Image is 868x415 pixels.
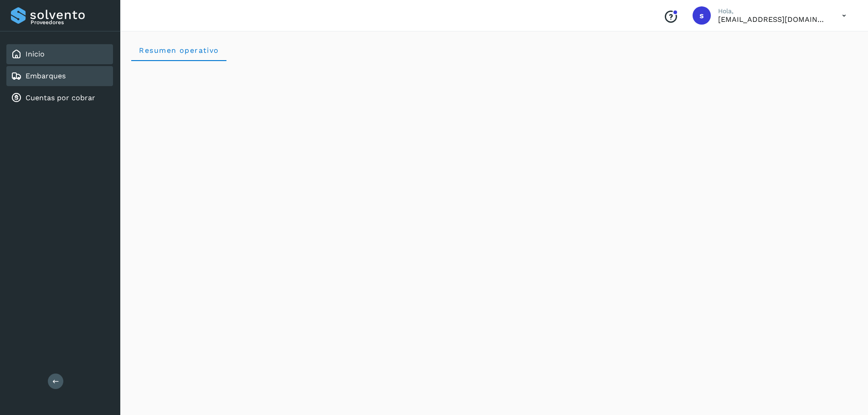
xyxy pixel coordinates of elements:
[139,46,219,55] span: Resumen operativo
[718,7,827,15] p: Hola,
[26,72,66,80] a: Embarques
[6,88,113,108] div: Cuentas por cobrar
[26,50,45,58] a: Inicio
[718,15,827,24] p: sectram23@gmail.com
[26,93,95,102] a: Cuentas por cobrar
[6,44,113,64] div: Inicio
[31,19,109,26] p: Proveedores
[6,66,113,86] div: Embarques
